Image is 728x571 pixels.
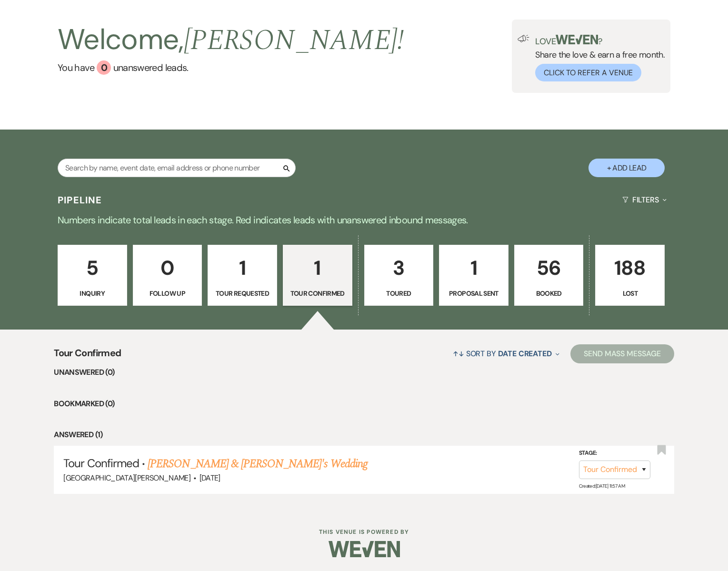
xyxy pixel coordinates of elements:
p: Booked [520,288,578,299]
p: 1 [445,252,502,284]
p: Love ? [535,35,665,46]
p: 3 [370,252,428,284]
a: You have 0 unanswered leads. [58,60,404,75]
p: Inquiry [64,288,121,299]
img: loud-speaker-illustration.svg [518,35,529,42]
span: [PERSON_NAME] ! [184,19,404,62]
a: 5Inquiry [58,245,127,306]
button: Send Mass Message [570,344,674,363]
p: 0 [139,252,196,284]
p: Toured [370,288,428,299]
p: Numbers indicate total leads in each stage. Red indicates leads with unanswered inbound messages. [21,212,707,228]
a: 56Booked [514,245,584,306]
span: ↑↓ [453,349,464,359]
p: Tour Confirmed [289,288,346,299]
p: Lost [601,288,658,299]
h2: Welcome, [58,20,404,60]
p: Follow Up [139,288,196,299]
button: Filters [618,187,670,212]
div: 0 [97,60,111,75]
h3: Pipeline [58,193,102,207]
label: Stage: [579,448,650,459]
span: Tour Confirmed [63,456,139,471]
div: Share the love & earn a free month. [529,35,665,81]
button: + Add Lead [588,159,665,177]
a: 0Follow Up [133,245,202,306]
span: Tour Confirmed [54,346,121,366]
p: 5 [64,252,121,284]
a: 1Tour Requested [208,245,277,306]
p: Proposal Sent [445,288,502,299]
span: [DATE] [199,473,220,483]
a: 188Lost [595,245,665,306]
span: Created: [DATE] 11:57 AM [579,483,625,489]
p: 1 [289,252,346,284]
input: Search by name, event date, email address or phone number [58,159,296,177]
li: Answered (1) [54,429,674,441]
a: 1Tour Confirmed [283,245,352,306]
span: Date Created [498,349,552,359]
button: Sort By Date Created [449,341,563,366]
span: [GEOGRAPHIC_DATA][PERSON_NAME] [63,473,190,483]
li: Bookmarked (0) [54,398,674,410]
a: 3Toured [364,245,434,306]
img: weven-logo-green.svg [556,35,598,44]
a: [PERSON_NAME] & [PERSON_NAME]'s Wedding [148,455,368,472]
button: Click to Refer a Venue [535,64,641,81]
img: Weven Logo [329,532,400,566]
p: 56 [520,252,578,284]
li: Unanswered (0) [54,366,674,379]
a: 1Proposal Sent [439,245,509,306]
p: Tour Requested [214,288,271,299]
p: 188 [601,252,658,284]
p: 1 [214,252,271,284]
